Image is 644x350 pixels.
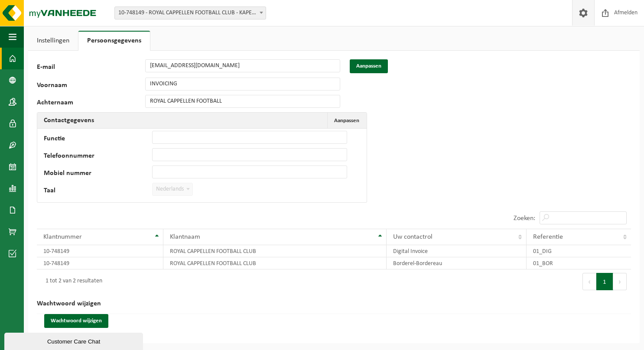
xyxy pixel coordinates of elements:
label: Taal [44,187,152,196]
button: Aanpassen [350,59,388,73]
label: Functie [44,135,152,144]
td: ROYAL CAPPELLEN FOOTBALL CLUB [163,245,387,257]
span: Uw contactrol [393,233,433,240]
td: Borderel-Bordereau [387,257,527,269]
span: Nederlands [153,183,192,195]
span: 10-748149 - ROYAL CAPPELLEN FOOTBALL CLUB - KAPELLEN [115,7,266,19]
label: Voornaam [37,82,145,91]
label: E-mail [37,64,145,73]
iframe: chat widget [4,331,145,350]
label: Zoeken: [514,215,535,222]
td: 10-748149 [37,245,163,257]
a: Instellingen [28,31,78,51]
span: Nederlands [152,183,193,196]
button: 1 [596,273,613,290]
span: Aanpassen [334,118,359,123]
td: 01_DIG [527,245,631,257]
button: Aanpassen [327,113,366,128]
input: E-mail [145,59,340,72]
td: ROYAL CAPPELLEN FOOTBALL CLUB [163,257,387,269]
td: 01_BOR [527,257,631,269]
label: Telefoonnummer [44,152,152,161]
span: Klantnummer [43,233,82,240]
span: Klantnaam [170,233,200,240]
td: Digital Invoice [387,245,527,257]
h2: Contactgegevens [37,113,101,128]
h2: Wachtwoord wijzigen [37,294,631,314]
label: Mobiel nummer [44,170,152,178]
a: Persoonsgegevens [78,31,150,51]
span: 10-748149 - ROYAL CAPPELLEN FOOTBALL CLUB - KAPELLEN [114,6,266,19]
span: Referentie [533,233,563,240]
td: 10-748149 [37,257,163,269]
button: Wachtwoord wijzigen [44,314,108,328]
div: 1 tot 2 van 2 resultaten [41,274,102,289]
label: Achternaam [37,99,145,108]
button: Previous [582,273,596,290]
button: Next [613,273,627,290]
